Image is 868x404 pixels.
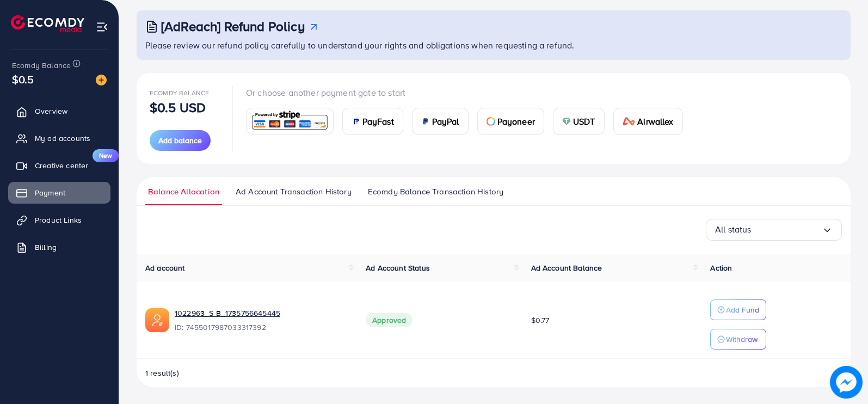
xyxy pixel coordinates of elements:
span: Ecomdy Balance [12,60,71,71]
span: Ecomdy Balance Transaction History [368,186,503,198]
span: PayPal [432,115,459,128]
a: cardPayoneer [477,108,544,135]
span: $0.77 [531,315,550,326]
img: card [623,117,636,126]
span: Payoneer [497,115,535,128]
a: card [246,108,334,134]
span: Creative center [35,160,88,171]
span: Approved [366,313,413,327]
span: 1 result(s) [145,368,179,378]
span: $0.5 [12,71,34,87]
a: Overview [8,100,110,122]
span: Balance Allocation [148,186,219,198]
img: card [352,117,360,126]
a: cardPayFast [342,108,403,135]
a: Billing [8,236,110,258]
span: Ad Account Transaction History [236,186,352,198]
a: My ad accounts [8,127,110,149]
p: Or choose another payment gate to start [246,86,692,99]
button: Withdraw [710,329,766,350]
span: My ad accounts [35,133,90,144]
a: cardPayPal [412,108,469,135]
span: ID: 7455017987033317392 [175,322,348,333]
span: PayFast [362,115,394,128]
p: Add Fund [726,303,759,316]
img: logo [11,15,84,32]
img: menu [96,21,108,33]
img: image [96,75,107,85]
span: USDT [573,115,595,128]
a: cardUSDT [553,108,605,135]
span: Ad Account Status [366,262,430,273]
span: Action [710,262,732,273]
span: Ecomdy Balance [150,88,209,97]
button: Add balance [150,130,211,151]
a: cardAirwallex [613,108,683,135]
p: Withdraw [726,333,758,346]
span: Ad account [145,262,185,273]
input: Search for option [752,221,822,238]
span: Add balance [158,135,202,146]
span: Billing [35,242,57,253]
img: image [830,366,863,399]
a: 1022963_S B_1735756645445 [175,308,348,319]
span: Ad Account Balance [531,262,602,273]
span: Payment [35,187,65,198]
a: Payment [8,182,110,204]
p: Please review our refund policy carefully to understand your rights and obligations when requesti... [145,39,844,52]
img: card [562,117,571,126]
img: card [250,109,330,133]
span: All status [715,221,752,238]
span: New [93,149,119,162]
h3: [AdReach] Refund Policy [161,19,305,34]
img: card [487,117,495,126]
a: Product Links [8,209,110,231]
span: Airwallex [637,115,673,128]
span: Product Links [35,215,82,225]
span: Overview [35,106,67,117]
button: Add Fund [710,299,766,320]
p: $0.5 USD [150,101,206,114]
img: card [421,117,430,126]
div: <span class='underline'>1022963_S B_1735756645445</span></br>7455017987033317392 [175,308,348,333]
a: Creative centerNew [8,155,110,176]
img: ic-ads-acc.e4c84228.svg [145,308,169,332]
div: Search for option [706,219,842,241]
